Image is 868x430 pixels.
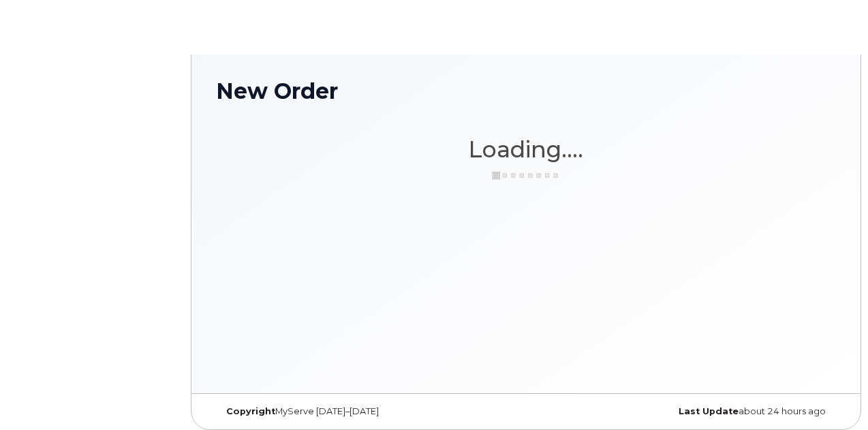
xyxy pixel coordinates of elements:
[216,79,836,103] h1: New Order
[216,406,422,417] div: MyServe [DATE]–[DATE]
[679,406,739,416] strong: Last Update
[216,137,836,162] h1: Loading....
[492,170,560,181] img: ajax-loader-3a6953c30dc77f0bf724df975f13086db4f4c1262e45940f03d1251963f1bf2e.gif
[630,406,836,417] div: about 24 hours ago
[226,406,275,416] strong: Copyright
